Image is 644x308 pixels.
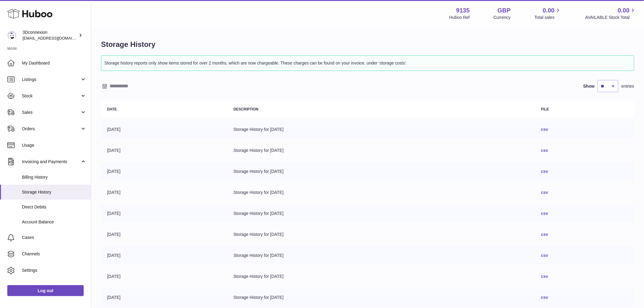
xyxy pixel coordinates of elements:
span: Direct Debits [22,204,86,210]
td: [DATE] [101,289,227,306]
span: Billing History [22,174,86,180]
a: 0.00 Total sales [534,6,562,20]
span: Stock [22,93,80,99]
td: Storage History for [DATE] [227,163,535,180]
td: Storage History for [DATE] [227,205,535,222]
span: Total sales [534,15,562,20]
a: csv [541,274,548,279]
span: entries [621,83,634,89]
td: Storage History for [DATE] [227,184,535,201]
td: Storage History for [DATE] [227,121,535,138]
div: 3Dconnexion [23,30,77,41]
p: Storage history reports only show items stored for over 2 months, which are now chargeable. These... [104,59,631,68]
span: Listings [22,77,80,82]
td: [DATE] [101,268,227,285]
img: internalAdmin-9135@internal.huboo.com [7,31,16,40]
td: Storage History for [DATE] [227,247,535,264]
td: [DATE] [101,121,227,138]
td: Storage History for [DATE] [227,226,535,243]
span: AVAILABLE Stock Total [585,15,637,20]
a: csv [541,211,548,216]
td: [DATE] [101,163,227,180]
td: [DATE] [101,205,227,222]
span: Storage History [22,189,86,195]
td: [DATE] [101,142,227,159]
strong: Description [233,107,258,111]
td: [DATE] [101,184,227,201]
a: csv [541,169,548,174]
a: csv [541,190,548,195]
a: 0.00 AVAILABLE Stock Total [585,6,637,20]
span: Settings [22,268,86,273]
strong: File [541,107,549,111]
span: 0.00 [618,6,630,15]
span: Account Balance [22,219,86,225]
td: Storage History for [DATE] [227,268,535,285]
strong: 9135 [456,6,470,15]
span: Channels [22,251,86,257]
span: [EMAIL_ADDRESS][DOMAIN_NAME] [23,36,89,40]
span: Sales [22,110,80,115]
a: csv [541,253,548,258]
h1: Storage History [101,40,634,49]
span: Orders [22,126,80,132]
span: Invoicing and Payments [22,159,80,165]
td: [DATE] [101,247,227,264]
span: Usage [22,142,86,148]
div: Currency [494,15,511,20]
div: Huboo Ref [450,15,470,20]
span: Cases [22,235,86,240]
a: csv [541,295,548,300]
a: Log out [7,285,84,296]
span: 0.00 [543,6,555,15]
td: [DATE] [101,226,227,243]
label: Show [583,83,595,89]
td: Storage History for [DATE] [227,142,535,159]
a: csv [541,127,548,132]
span: My Dashboard [22,60,86,66]
td: Storage History for [DATE] [227,289,535,306]
a: csv [541,148,548,153]
strong: GBP [498,6,511,15]
strong: Date [107,107,117,111]
a: csv [541,232,548,237]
